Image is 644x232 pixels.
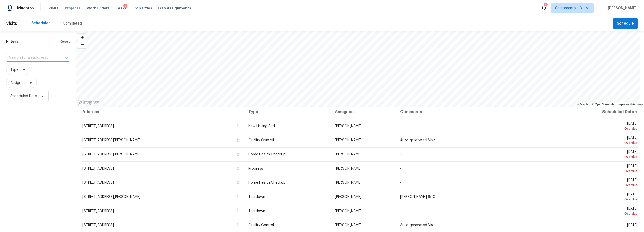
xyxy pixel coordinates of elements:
[132,6,152,11] span: Properties
[567,150,638,159] span: [DATE]
[31,21,51,26] div: Scheduled
[248,181,286,184] span: Home Health Checkup
[400,153,401,156] span: -
[78,34,86,41] button: Zoom in
[236,208,240,213] button: Copy Address
[248,138,274,142] span: Quality Control
[236,166,240,171] button: Copy Address
[335,209,361,213] span: [PERSON_NAME]
[63,21,82,26] div: Completed
[567,183,638,188] div: Overdue
[10,67,18,72] span: Type
[335,124,361,128] span: [PERSON_NAME]
[627,223,638,227] span: [DATE]
[82,124,114,128] span: [STREET_ADDRESS]
[78,41,86,48] button: Zoom out
[6,54,56,62] input: Search for an address...
[248,223,274,227] span: Quality Control
[400,181,401,184] span: -
[248,124,277,128] span: New Listing Audit
[618,103,643,106] a: Improve this map
[567,207,638,216] span: [DATE]
[248,209,265,213] span: Teardown
[123,4,127,9] div: 2
[82,181,114,184] span: [STREET_ADDRESS]
[236,223,240,227] button: Copy Address
[335,138,361,142] span: [PERSON_NAME]
[244,105,331,119] th: Type
[331,105,396,119] th: Assignee
[400,223,435,227] span: Auto-generated Visit
[567,164,638,174] span: [DATE]
[555,6,582,11] span: Sacramento + 3
[236,124,240,128] button: Copy Address
[82,138,140,142] span: [STREET_ADDRESS][PERSON_NAME]
[567,197,638,202] div: Overdue
[82,153,140,156] span: [STREET_ADDRESS][PERSON_NAME]
[116,6,126,10] span: Tasks
[592,103,616,106] a: OpenStreetMap
[236,194,240,199] button: Copy Address
[82,105,244,119] th: Address
[613,18,638,29] button: Schedule
[617,20,634,27] span: Schedule
[87,6,110,11] span: Work Orders
[6,18,17,29] span: Visits
[48,6,59,11] span: Visits
[577,103,591,106] a: Mapbox
[82,223,114,227] span: [STREET_ADDRESS]
[10,94,37,99] span: Scheduled Date
[335,167,361,170] span: [PERSON_NAME]
[396,105,563,119] th: Comments
[59,39,70,44] div: Reset
[567,193,638,202] span: [DATE]
[400,138,435,142] span: Auto-generated Visit
[400,209,401,213] span: -
[82,195,140,199] span: [STREET_ADDRESS][PERSON_NAME]
[6,39,59,44] h1: Filters
[158,6,191,11] span: Geo Assignments
[248,167,263,170] span: Progress
[248,195,265,199] span: Teardown
[335,153,361,156] span: [PERSON_NAME]
[63,54,70,61] button: Open
[76,31,640,107] canvas: Map
[400,195,435,199] span: [PERSON_NAME] 9/10
[544,3,547,8] div: 5
[567,211,638,216] div: Overdue
[236,152,240,156] button: Copy Address
[236,138,240,142] button: Copy Address
[335,181,361,184] span: [PERSON_NAME]
[563,105,638,119] th: Scheduled Date ↑
[77,100,100,105] a: Mapbox homepage
[65,6,80,11] span: Projects
[78,41,86,48] span: Zoom out
[82,167,114,170] span: [STREET_ADDRESS]
[567,169,638,174] div: Overdue
[567,178,638,188] span: [DATE]
[17,6,34,11] span: Maestro
[10,80,25,85] span: Assignee
[335,223,361,227] span: [PERSON_NAME]
[236,180,240,185] button: Copy Address
[606,6,636,11] span: [PERSON_NAME]
[567,122,638,131] span: [DATE]
[335,195,361,199] span: [PERSON_NAME]
[400,167,401,170] span: -
[567,154,638,159] div: Overdue
[400,124,401,128] span: -
[248,153,286,156] span: Home Health Checkup
[567,136,638,145] span: [DATE]
[567,140,638,145] div: Overdue
[567,126,638,131] div: Overdue
[82,209,114,213] span: [STREET_ADDRESS]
